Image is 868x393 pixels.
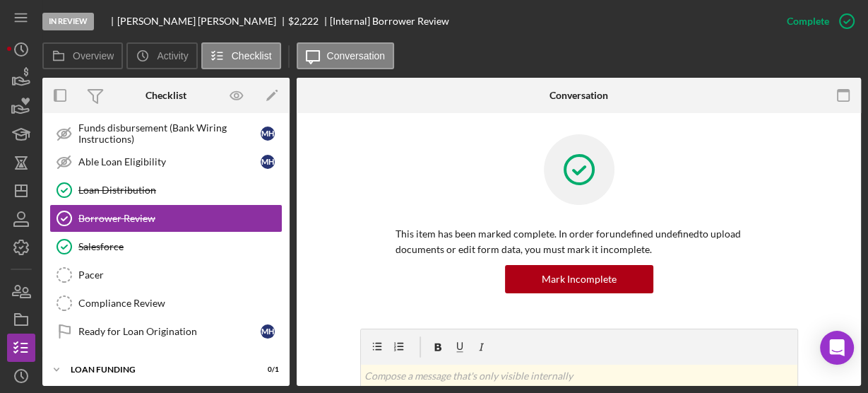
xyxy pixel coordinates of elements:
[330,16,449,27] div: [Internal] Borrower Review
[145,90,186,101] div: Checklist
[78,184,282,196] div: Loan Distribution
[78,213,282,224] div: Borrower Review
[549,90,608,101] div: Conversation
[49,233,283,261] a: Salesforce
[73,50,114,61] label: Overview
[78,326,261,337] div: Ready for Loan Origination
[78,298,282,309] div: Compliance Review
[71,365,244,374] div: Loan Funding
[327,50,386,61] label: Conversation
[49,289,283,317] a: Compliance Review
[254,365,279,374] div: 0 / 1
[261,155,275,169] div: m h
[396,226,763,258] p: This item has been marked complete. In order for undefined undefined to upload documents or edit ...
[505,265,653,293] button: Mark Incomplete
[49,317,283,346] a: Ready for Loan Originationmh
[261,127,275,141] div: m h
[117,16,288,27] div: [PERSON_NAME] [PERSON_NAME]
[542,265,617,293] div: Mark Incomplete
[49,204,283,233] a: Borrower Review
[78,241,282,252] div: Salesforce
[787,7,829,35] div: Complete
[49,176,283,204] a: Loan Distribution
[42,13,94,30] div: In Review
[261,324,275,339] div: m h
[201,42,281,69] button: Checklist
[78,156,261,168] div: Able Loan Eligibility
[297,42,395,69] button: Conversation
[126,42,197,69] button: Activity
[288,15,319,27] span: $2,222
[42,42,123,69] button: Overview
[78,269,282,281] div: Pacer
[773,7,861,35] button: Complete
[820,331,854,365] div: Open Intercom Messenger
[232,50,272,61] label: Checklist
[49,148,283,176] a: Able Loan Eligibilitymh
[49,261,283,289] a: Pacer
[78,122,261,145] div: Funds disbursement (Bank Wiring Instructions)
[49,119,283,148] a: Funds disbursement (Bank Wiring Instructions)mh
[157,50,188,61] label: Activity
